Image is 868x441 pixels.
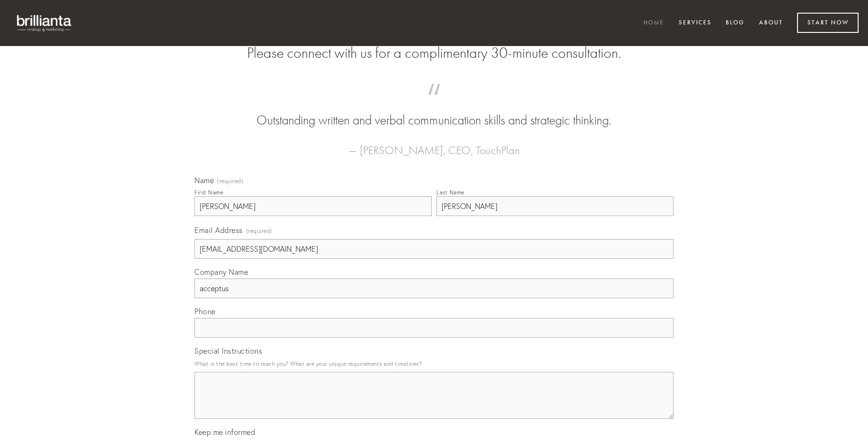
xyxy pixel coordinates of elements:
[194,44,674,62] h2: Please connect with us for a complimentary 30-minute consultation.
[637,15,670,31] a: Home
[209,93,659,111] span: “
[753,15,789,31] a: About
[209,93,659,130] blockquote: Outstanding written and verbal communication skills and strategic thinking.
[194,225,243,235] span: Email Address
[720,15,751,31] a: Blog
[194,307,216,316] span: Phone
[194,357,674,370] p: What is the best time to reach you? What are your unique requirements and timelines?
[194,346,262,356] span: Special Instructions
[246,224,272,237] span: (required)
[194,176,214,185] span: Name
[194,267,248,277] span: Company Name
[9,9,80,37] img: brillianta - research, strategy, marketing
[194,189,223,196] div: First Name
[436,189,465,196] div: Last Name
[217,178,243,184] span: (required)
[673,15,718,31] a: Services
[797,13,859,33] a: Start Now
[209,130,659,160] figcaption: — [PERSON_NAME], CEO, TouchPlan
[194,427,255,437] span: Keep me informed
